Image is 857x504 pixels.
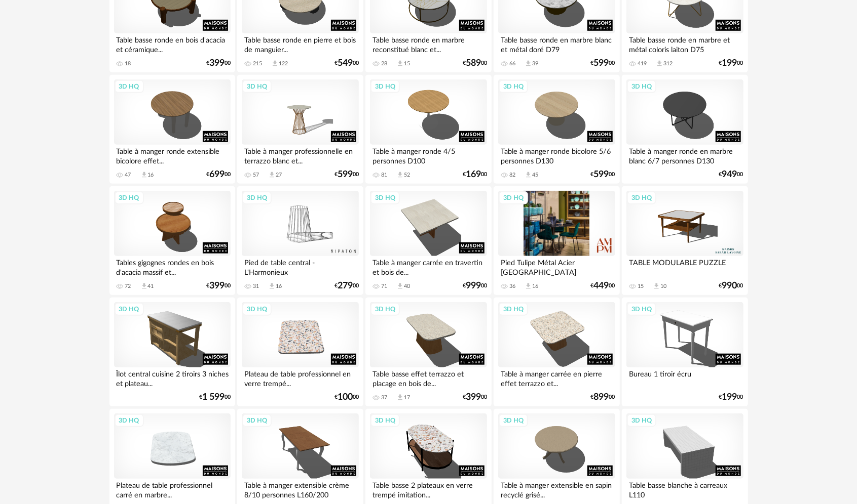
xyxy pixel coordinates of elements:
span: Download icon [525,171,532,179]
span: 199 [722,60,737,67]
span: 589 [466,60,481,67]
span: Download icon [656,60,663,67]
div: 66 [509,60,515,67]
div: 82 [509,172,515,179]
div: 3D HQ [115,191,144,204]
div: 3D HQ [370,303,400,316]
div: € 00 [206,171,231,178]
div: 312 [663,60,673,67]
div: € 00 [719,60,743,67]
div: 39 [532,60,538,67]
a: 3D HQ Pied Tulipe Métal Acier [GEOGRAPHIC_DATA] 36 Download icon 16 €44900 [494,186,619,296]
div: 16 [148,172,154,179]
span: 599 [594,171,609,178]
div: Table à manger extensible en sapin recyclé grisé... [498,479,615,499]
div: 3D HQ [499,80,528,93]
span: 699 [209,171,225,178]
div: € 00 [463,60,487,67]
div: 40 [404,283,410,290]
div: 27 [276,172,282,179]
div: 3D HQ [370,414,400,427]
div: Pied Tulipe Métal Acier [GEOGRAPHIC_DATA] [498,256,615,276]
span: 990 [722,282,737,289]
span: 399 [209,60,225,67]
div: 47 [125,172,131,179]
span: Download icon [140,282,148,290]
div: 3D HQ [370,80,400,93]
div: 3D HQ [115,414,144,427]
div: 3D HQ [242,303,272,316]
span: 169 [466,171,481,178]
div: € 00 [334,171,359,178]
span: Download icon [268,171,276,179]
div: 3D HQ [627,414,656,427]
div: € 00 [591,394,615,401]
a: 3D HQ Table à manger ronde 4/5 personnes D100 81 Download icon 52 €16900 [365,75,491,184]
span: Download icon [396,394,404,401]
span: 449 [594,282,609,289]
div: € 00 [591,282,615,289]
span: 999 [466,282,481,289]
div: 215 [253,60,262,67]
span: Download icon [140,171,148,179]
div: 16 [532,283,538,290]
div: Table basse ronde en bois d'acacia et céramique... [114,33,231,54]
div: 122 [279,60,288,67]
a: 3D HQ Table à manger ronde extensible bicolore effet... 47 Download icon 16 €69900 [109,75,235,184]
span: Download icon [525,60,532,67]
div: Table basse ronde en pierre et bois de manguier... [242,33,358,54]
div: 3D HQ [370,191,400,204]
span: 199 [722,394,737,401]
div: 72 [125,283,131,290]
div: 3D HQ [242,80,272,93]
div: 3D HQ [499,414,528,427]
div: Table à manger carrée en pierre effet terrazzo et... [498,367,615,388]
span: 949 [722,171,737,178]
div: € 00 [719,394,743,401]
div: € 00 [463,282,487,289]
span: Download icon [268,282,276,290]
a: 3D HQ Îlot central cuisine 2 tiroirs 3 niches et plateau... €1 59900 [109,298,235,407]
div: 45 [532,172,538,179]
a: 3D HQ Table à manger ronde en marbre blanc 6/7 personnes D130 €94900 [622,75,748,184]
div: 81 [381,172,387,179]
span: 899 [594,394,609,401]
div: 3D HQ [499,191,528,204]
div: Table basse effet terrazzo et placage en bois de... [370,367,487,388]
div: Table basse 2 plateaux en verre trempé imitation... [370,479,487,499]
span: 279 [338,282,353,289]
div: Table basse blanche à carreaux L110 [626,479,743,499]
div: Table basse ronde en marbre blanc et métal doré D79 [498,33,615,54]
a: 3D HQ Table à manger carrée en travertin et bois de... 71 Download icon 40 €99900 [365,186,491,296]
a: 3D HQ Table basse effet terrazzo et placage en bois de... 37 Download icon 17 €39900 [365,298,491,407]
div: 16 [276,283,282,290]
div: 3D HQ [242,191,272,204]
div: 3D HQ [627,191,656,204]
div: 41 [148,283,154,290]
div: € 00 [591,171,615,178]
div: € 00 [334,394,359,401]
div: € 00 [334,282,359,289]
span: 100 [338,394,353,401]
div: Table basse ronde en marbre et métal coloris laiton D75 [626,33,743,54]
div: 28 [381,60,387,67]
div: Table à manger ronde 4/5 personnes D100 [370,145,487,165]
div: Tables gigognes rondes en bois d'acacia massif et... [114,256,231,276]
span: 599 [594,60,609,67]
div: Plateau de table professionnel en verre trempé... [242,367,358,388]
div: 18 [125,60,131,67]
div: Table à manger carrée en travertin et bois de... [370,256,487,276]
div: 15 [404,60,410,67]
span: Download icon [396,282,404,290]
div: Pied de table central - L'Harmonieux [242,256,358,276]
span: Download icon [271,60,279,67]
div: 31 [253,283,259,290]
div: Bureau 1 tiroir écru [626,367,743,388]
div: 3D HQ [627,80,656,93]
div: € 00 [334,60,359,67]
div: 36 [509,283,515,290]
div: € 00 [199,394,231,401]
div: € 00 [719,171,743,178]
div: € 00 [206,60,231,67]
span: Download icon [653,282,660,290]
